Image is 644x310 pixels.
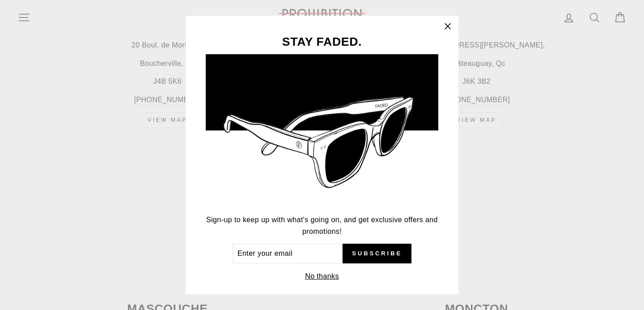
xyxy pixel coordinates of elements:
[343,244,411,263] button: Subscribe
[302,270,342,283] button: No thanks
[352,250,402,258] span: Subscribe
[206,36,438,48] h3: STAY FADED.
[233,244,343,263] input: Enter your email
[206,214,438,237] p: Sign-up to keep up with what's going on, and get exclusive offers and promotions!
